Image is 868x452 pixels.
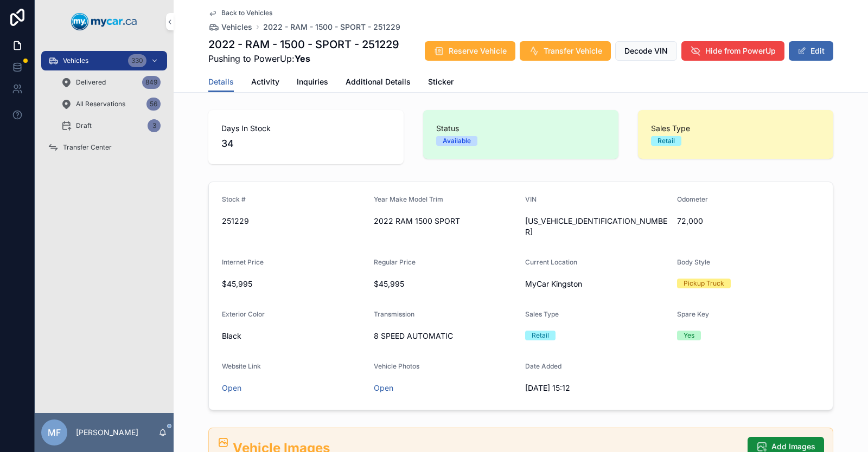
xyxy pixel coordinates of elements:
[63,56,88,65] span: Vehicles
[425,41,515,61] button: Reserve Vehicle
[222,216,365,227] span: 251229
[222,383,241,392] a: Open
[544,46,602,56] span: Transfer Vehicle
[346,76,411,87] span: Additional Details
[221,123,391,134] span: Days In Stock
[142,76,161,89] div: 849
[221,9,272,17] span: Back to Vehicles
[76,78,106,87] span: Delivered
[428,72,454,94] a: Sticker
[449,46,507,56] span: Reserve Vehicle
[532,331,549,340] div: Retail
[443,136,471,146] div: Available
[525,310,559,318] span: Sales Type
[771,441,815,452] span: Add Images
[374,310,414,318] span: Transmission
[208,72,234,93] a: Details
[681,41,784,61] button: Hide from PowerUp
[208,52,399,65] span: Pushing to PowerUp:
[146,98,161,111] div: 56
[297,72,328,94] a: Inquiries
[374,258,416,266] span: Regular Price
[222,331,241,341] span: Black
[677,310,709,318] span: Spare Key
[41,138,167,157] a: Transfer Center
[128,54,146,67] div: 330
[251,72,279,94] a: Activity
[525,383,668,393] span: [DATE] 15:12
[677,195,708,203] span: Odometer
[76,100,125,108] span: All Reservations
[374,331,517,341] span: 8 SPEED AUTOMATIC
[222,279,365,289] span: $45,995
[374,216,517,227] span: 2022 RAM 1500 SPORT
[63,143,112,152] span: Transfer Center
[76,427,138,438] p: [PERSON_NAME]
[71,13,137,30] img: App logo
[705,46,776,56] span: Hide from PowerUp
[374,383,393,392] a: Open
[251,76,279,87] span: Activity
[297,76,328,87] span: Inquiries
[222,310,265,318] span: Exterior Color
[436,123,605,134] span: Status
[374,279,517,289] span: $45,995
[35,43,174,171] div: scrollable content
[525,258,577,266] span: Current Location
[615,41,677,61] button: Decode VIN
[263,22,400,33] a: 2022 - RAM - 1500 - SPORT - 251229
[222,195,246,203] span: Stock #
[221,22,252,33] span: Vehicles
[428,76,454,87] span: Sticker
[520,41,611,61] button: Transfer Vehicle
[658,136,675,146] div: Retail
[295,53,310,64] strong: Yes
[651,123,820,134] span: Sales Type
[525,362,561,370] span: Date Added
[525,279,582,289] span: MyCar Kingston
[208,76,234,87] span: Details
[525,216,668,237] span: [US_VEHICLE_IDENTIFICATION_NUMBER]
[54,116,167,135] a: Draft3
[48,426,61,439] span: MF
[677,216,820,227] span: 72,000
[208,9,272,17] a: Back to Vehicles
[208,37,399,52] h1: 2022 - RAM - 1500 - SPORT - 251229
[684,331,694,340] div: Yes
[684,279,724,288] div: Pickup Truck
[525,195,537,203] span: VIN
[222,362,261,370] span: Website Link
[148,119,161,132] div: 3
[54,73,167,92] a: Delivered849
[789,41,833,61] button: Edit
[208,22,252,33] a: Vehicles
[221,136,391,151] span: 34
[624,46,668,56] span: Decode VIN
[346,72,411,94] a: Additional Details
[374,195,443,203] span: Year Make Model Trim
[41,51,167,70] a: Vehicles330
[54,94,167,114] a: All Reservations56
[76,121,92,130] span: Draft
[222,258,264,266] span: Internet Price
[374,362,419,370] span: Vehicle Photos
[677,258,710,266] span: Body Style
